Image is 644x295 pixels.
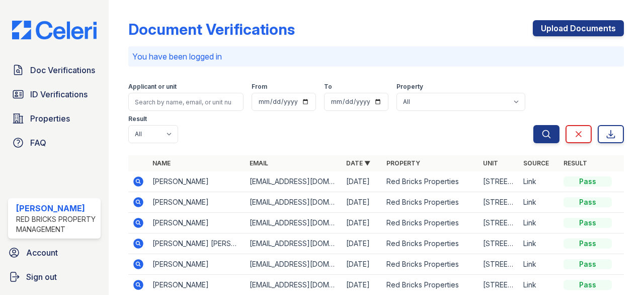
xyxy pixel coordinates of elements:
[382,233,479,254] td: Red Bricks Properties
[30,64,95,76] span: Doc Verifications
[563,197,612,207] div: Pass
[4,267,105,287] a: Sign out
[8,108,101,129] a: Properties
[563,259,612,269] div: Pass
[342,233,382,254] td: [DATE]
[16,202,97,214] div: [PERSON_NAME]
[386,159,420,167] a: Property
[519,171,559,192] td: Link
[128,83,177,91] label: Applicant or unit
[30,137,46,149] span: FAQ
[396,83,423,91] label: Property
[519,192,559,213] td: Link
[246,254,342,275] td: [EMAIL_ADDRESS][DOMAIN_NAME]
[8,84,101,104] a: ID Verifications
[563,159,587,167] a: Result
[519,213,559,233] td: Link
[563,218,612,228] div: Pass
[519,254,559,275] td: Link
[148,233,245,254] td: [PERSON_NAME] [PERSON_NAME]
[342,192,382,213] td: [DATE]
[382,192,479,213] td: Red Bricks Properties
[250,159,268,167] a: Email
[4,21,105,40] img: CE_Logo_Blue-a8612792a0a2168367f1c8372b55b34899dd931a85d93a1a3d3e32e68fde9ad4.png
[148,213,245,233] td: [PERSON_NAME]
[346,159,370,167] a: Date ▼
[563,280,612,290] div: Pass
[479,233,519,254] td: [STREET_ADDRESS]
[30,112,70,125] span: Properties
[128,115,147,123] label: Result
[324,83,332,91] label: To
[128,20,295,38] div: Document Verifications
[246,171,342,192] td: [EMAIL_ADDRESS][DOMAIN_NAME]
[342,254,382,275] td: [DATE]
[8,133,101,153] a: FAQ
[479,254,519,275] td: [STREET_ADDRESS]
[148,192,245,213] td: [PERSON_NAME]
[563,176,612,187] div: Pass
[26,271,57,283] span: Sign out
[519,233,559,254] td: Link
[382,254,479,275] td: Red Bricks Properties
[246,213,342,233] td: [EMAIL_ADDRESS][DOMAIN_NAME]
[342,171,382,192] td: [DATE]
[382,213,479,233] td: Red Bricks Properties
[479,171,519,192] td: [STREET_ADDRESS][PERSON_NAME]
[483,159,498,167] a: Unit
[8,60,101,80] a: Doc Verifications
[533,20,624,36] a: Upload Documents
[148,254,245,275] td: [PERSON_NAME]
[30,88,88,100] span: ID Verifications
[4,243,105,263] a: Account
[342,213,382,233] td: [DATE]
[148,171,245,192] td: [PERSON_NAME]
[523,159,549,167] a: Source
[128,93,244,111] input: Search by name, email, or unit number
[152,159,171,167] a: Name
[382,171,479,192] td: Red Bricks Properties
[563,239,612,249] div: Pass
[26,247,58,259] span: Account
[246,233,342,254] td: [EMAIL_ADDRESS][DOMAIN_NAME]
[479,213,519,233] td: [STREET_ADDRESS]
[246,192,342,213] td: [EMAIL_ADDRESS][DOMAIN_NAME]
[252,83,267,91] label: From
[479,192,519,213] td: [STREET_ADDRESS]
[132,50,620,63] p: You have been logged in
[16,214,97,234] div: Red Bricks Property Management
